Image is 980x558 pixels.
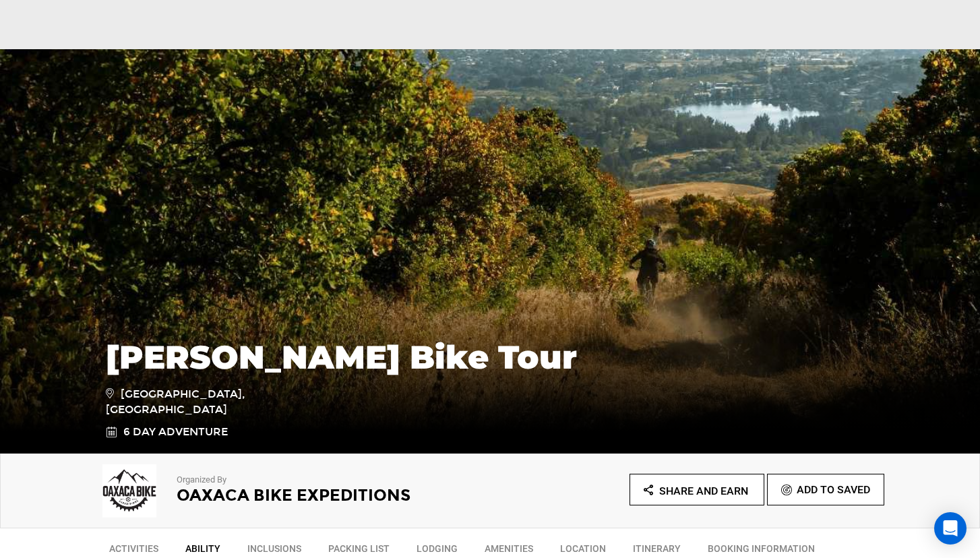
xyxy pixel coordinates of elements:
[96,464,163,518] img: 70e86fc9b76f5047cd03efca80958d91.png
[106,385,298,418] span: [GEOGRAPHIC_DATA], [GEOGRAPHIC_DATA]
[797,483,870,496] span: Add To Saved
[659,485,748,497] span: Share and Earn
[177,487,453,504] h2: Oaxaca Bike Expeditions
[177,474,453,487] p: Organized By
[934,512,967,545] div: Open Intercom Messenger
[123,425,228,440] span: 6 Day Adventure
[106,339,874,375] h1: [PERSON_NAME] Bike Tour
